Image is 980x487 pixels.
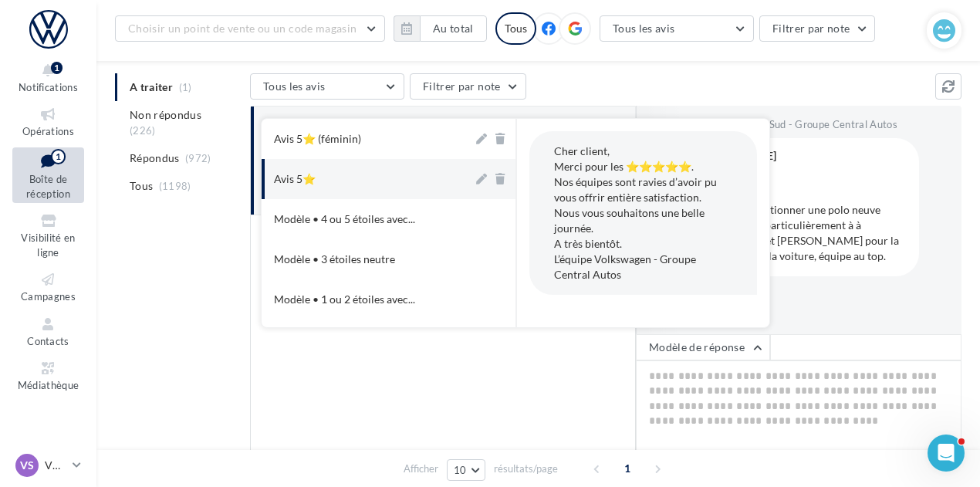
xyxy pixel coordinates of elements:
a: Contacts [12,313,84,350]
div: Tous [495,12,536,45]
button: Tous les avis [250,73,404,100]
div: 1 [51,149,66,164]
span: Notifications [19,81,78,93]
span: VS [20,458,34,473]
span: Opérations [22,125,74,137]
button: Notifications 1 [12,59,84,96]
button: Modèle • 4 ou 5 étoiles avec... [262,199,473,239]
div: Avis 5⭐ (féminin) [274,131,361,147]
span: Tous [130,178,153,194]
a: Médiathèque [12,357,84,394]
span: Cher client, Merci pour les ⭐⭐⭐⭐⭐. Nos équipes sont ravies d’avoir pu vous offrir entière satisfa... [554,144,717,281]
iframe: Intercom live chat [928,435,965,472]
a: Boîte de réception1 [12,147,84,204]
a: Calendrier [12,401,84,439]
div: Avis 5⭐ [274,171,316,187]
span: Afficher [404,462,438,476]
span: Contacts [27,335,69,347]
span: Visibilité en ligne [21,232,75,259]
span: Choisir un point de vente ou un code magasin [128,22,357,35]
span: Répondus [130,150,180,166]
button: Tous les avis [600,15,754,42]
button: Modèle • 3 étoiles neutre [262,239,473,279]
a: Visibilité en ligne [12,209,84,262]
span: (1198) [159,180,191,192]
span: Campagnes [21,290,76,303]
a: Opérations [12,103,84,140]
span: Boîte de réception [26,173,70,200]
span: Tous les avis [613,22,675,35]
div: Modèle • 3 étoiles neutre [274,252,395,267]
span: Médiathèque [18,379,79,391]
span: Non répondus [130,107,201,123]
button: Au total [394,15,487,42]
div: Je viens de réceptionner une polo neuve [DATE], je tiens particulièrement à à remercier Sully et ... [690,202,907,264]
span: 1 [615,456,640,481]
span: (226) [130,124,156,137]
a: Campagnes [12,268,84,306]
div: 1 [51,62,63,74]
span: Volkswagen Lyon Sud - Groupe Central Autos [686,118,897,132]
button: Choisir un point de vente ou un code magasin [115,15,385,42]
p: VW St-Fons [45,458,66,473]
button: Modèle de réponse [636,334,770,360]
span: (972) [185,152,211,164]
button: Modèle • 1 ou 2 étoiles avec... [262,279,473,320]
span: Tous les avis [263,79,326,93]
button: 10 [447,459,486,481]
span: Modèle • 4 ou 5 étoiles avec... [274,211,415,227]
button: Filtrer par note [410,73,526,100]
span: 10 [454,464,467,476]
button: Filtrer par note [759,15,876,42]
span: résultats/page [494,462,558,476]
a: VS VW St-Fons [12,451,84,480]
span: Modèle • 1 ou 2 étoiles avec... [274,292,415,307]
button: Avis 5⭐ [262,159,473,199]
button: Avis 5⭐ (féminin) [262,119,473,159]
button: Au total [420,15,487,42]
